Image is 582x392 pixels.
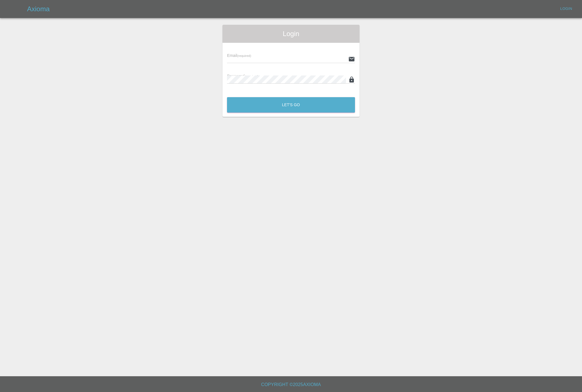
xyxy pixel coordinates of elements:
a: Login [557,5,575,13]
span: Password [227,74,259,78]
h6: Copyright © 2025 Axioma [5,381,577,389]
small: (required) [245,75,259,78]
span: Email [227,53,251,58]
button: Let's Go [227,97,355,113]
small: (required) [237,54,251,57]
span: Login [227,29,355,38]
h5: Axioma [27,5,50,14]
